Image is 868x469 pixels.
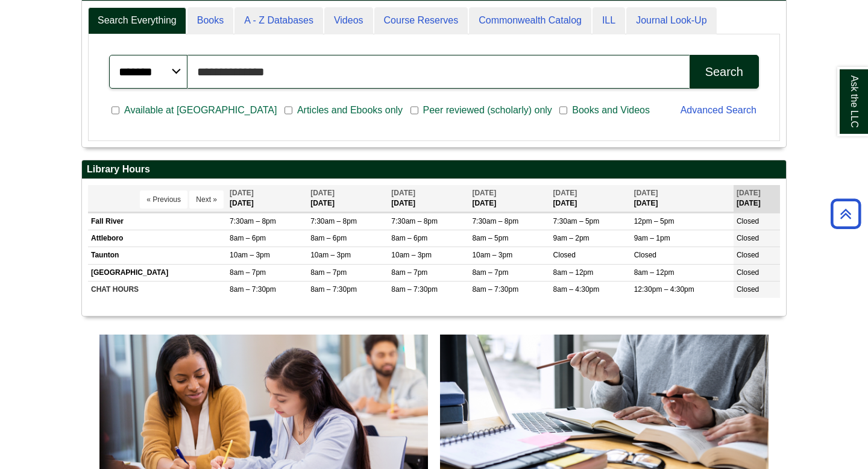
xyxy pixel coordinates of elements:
a: Course Reserves [374,7,468,34]
a: Books [187,7,233,34]
span: 8am – 12pm [634,268,675,277]
span: Articles and Ebooks only [292,103,407,118]
span: 7:30am – 8pm [391,217,438,225]
a: Advanced Search [681,105,756,115]
div: Search [705,65,743,79]
a: Back to Top [826,206,865,222]
td: Fall River [88,213,227,230]
span: Closed [634,251,656,259]
input: Books and Videos [559,105,567,116]
span: [DATE] [737,189,761,197]
th: [DATE] [307,185,388,212]
span: 8am – 4:30pm [553,285,600,294]
span: 9am – 1pm [634,234,670,242]
span: 8am – 12pm [553,268,594,277]
a: Search Everything [88,7,186,34]
span: 8am – 6pm [391,234,427,242]
span: 8am – 6pm [310,234,347,242]
span: 7:30am – 8pm [472,217,518,225]
button: « Previous [140,190,187,209]
span: 12:30pm – 4:30pm [634,285,694,294]
span: Books and Videos [567,103,655,118]
a: A - Z Databases [234,7,323,34]
th: [DATE] [631,185,734,212]
th: [DATE] [550,185,631,212]
span: 7:30am – 8pm [230,217,276,225]
span: [DATE] [634,189,658,197]
span: [DATE] [472,189,496,197]
a: Videos [324,7,373,34]
span: 9am – 2pm [553,234,590,242]
span: Peer reviewed (scholarly) only [418,103,557,118]
span: Closed [737,251,759,259]
button: Search [690,55,759,89]
span: [DATE] [310,189,335,197]
span: 8am – 7pm [391,268,427,277]
span: 8am – 7pm [230,268,266,277]
th: [DATE] [388,185,469,212]
span: 8am – 7:30pm [230,285,276,294]
span: 8am – 7:30pm [391,285,438,294]
span: Available at [GEOGRAPHIC_DATA] [119,103,281,118]
a: Commonwealth Catalog [469,7,591,34]
span: 8am – 7:30pm [472,285,518,294]
input: Articles and Ebooks only [285,105,292,116]
td: [GEOGRAPHIC_DATA] [88,264,227,281]
span: 10am – 3pm [391,251,432,259]
a: Journal Look-Up [626,7,716,34]
span: 7:30am – 8pm [310,217,357,225]
span: 8am – 7pm [472,268,508,277]
span: 8am – 7pm [310,268,347,277]
span: 7:30am – 5pm [553,217,600,225]
th: [DATE] [227,185,307,212]
span: Closed [737,285,759,294]
span: 8am – 5pm [472,234,508,242]
span: 10am – 3pm [472,251,512,259]
h2: Library Hours [82,160,786,179]
td: CHAT HOURS [88,281,227,298]
span: [DATE] [230,189,254,197]
span: Closed [737,217,759,225]
input: Available at [GEOGRAPHIC_DATA] [112,105,119,116]
span: Closed [737,234,759,242]
input: Peer reviewed (scholarly) only [410,105,418,116]
span: 10am – 3pm [230,251,270,259]
td: Attleboro [88,230,227,247]
th: [DATE] [734,185,780,212]
span: 8am – 7:30pm [310,285,357,294]
span: [DATE] [391,189,415,197]
th: [DATE] [469,185,550,212]
span: Closed [553,251,576,259]
span: 12pm – 5pm [634,217,675,225]
span: Closed [737,268,759,277]
a: ILL [593,7,625,34]
span: [DATE] [553,189,577,197]
span: 8am – 6pm [230,234,266,242]
button: Next » [189,190,224,209]
td: Taunton [88,247,227,264]
span: 10am – 3pm [310,251,351,259]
